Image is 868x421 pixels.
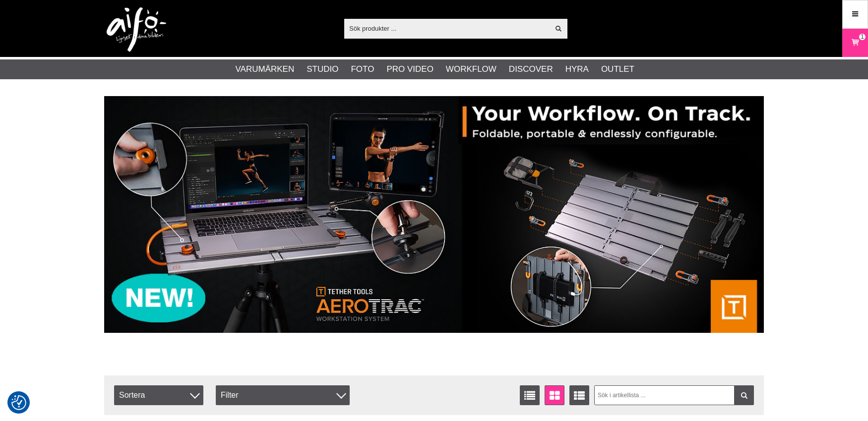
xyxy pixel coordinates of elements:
[601,63,634,76] a: Outlet
[114,385,203,405] span: Sortera
[216,385,350,405] div: Filter
[104,96,764,333] img: Annons:007 banner-header-aerotrac-1390x500.jpg
[11,395,26,410] img: Revisit consent button
[307,63,338,76] a: Studio
[344,21,549,36] input: Sök produkter ...
[520,385,540,405] a: Listvisning
[843,31,868,54] a: 1
[236,63,295,76] a: Varumärken
[351,63,374,76] a: Foto
[545,385,564,405] a: Fönstervisning
[107,7,166,52] img: logo.png
[11,394,26,412] button: Samtyckesinställningar
[594,385,754,405] input: Sök i artikellista ...
[861,32,864,41] span: 1
[386,63,433,76] a: Pro Video
[734,385,754,405] a: Filtrera
[509,63,553,76] a: Discover
[565,63,589,76] a: Hyra
[569,385,589,405] a: Utökad listvisning
[446,63,496,76] a: Workflow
